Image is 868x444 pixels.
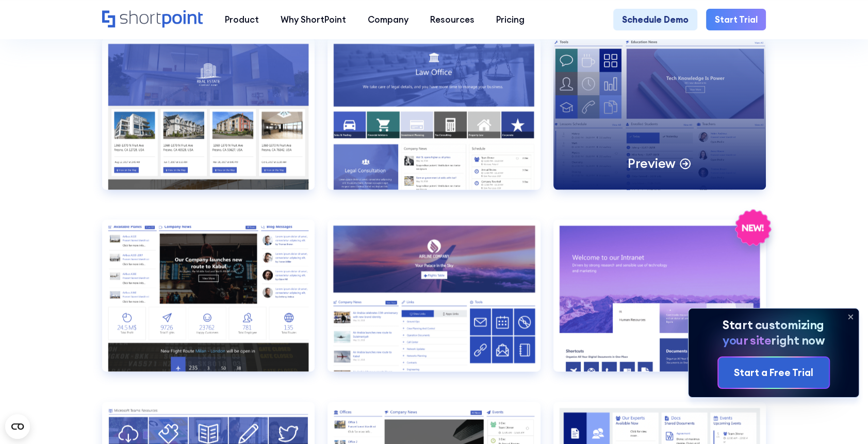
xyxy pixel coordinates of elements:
div: Why ShortPoint [281,13,346,26]
div: Pricing [496,13,525,26]
div: Start a Free Trial [734,365,813,380]
a: Start Trial [706,9,766,30]
a: Enterprise 1 [553,219,766,388]
div: Product [224,13,258,26]
a: Schedule Demo [613,9,697,30]
a: Pricing [485,9,535,30]
a: Resources [419,9,485,30]
a: Home [102,10,203,29]
a: Employees Directory 1 [327,38,540,207]
a: Why ShortPoint [269,9,356,30]
a: Product [214,9,269,30]
p: Preview [628,155,676,172]
a: Employees Directory 2Preview [553,38,766,207]
div: Resources [430,13,474,26]
a: Employees Directory 3 [102,219,315,388]
iframe: Chat Widget [816,395,868,444]
a: Employees Directory 4 [327,219,540,388]
a: Company [357,9,419,30]
a: Start a Free Trial [718,357,829,388]
div: Company [368,13,408,26]
button: Open CMP widget [5,414,30,439]
a: Documents 3 [102,38,315,207]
